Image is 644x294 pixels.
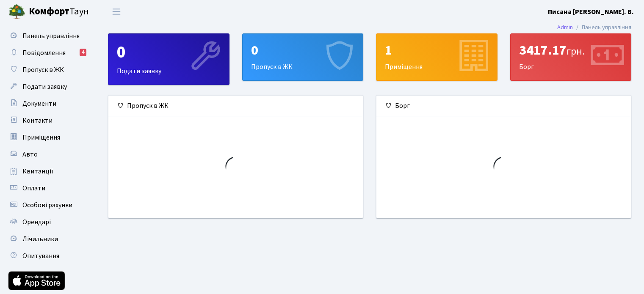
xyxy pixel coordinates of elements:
[4,44,89,61] a: Повідомлення4
[4,214,89,231] a: Орендарі
[22,167,53,176] span: Квитанції
[544,19,644,36] nav: breadcrumb
[29,5,69,18] b: Комфорт
[4,146,89,163] a: Авто
[4,61,89,78] a: Пропуск в ЖК
[106,5,127,19] button: Переключити навігацію
[4,180,89,197] a: Оплати
[4,112,89,129] a: Контакти
[567,44,585,59] span: грн.
[29,5,89,19] span: Таун
[108,96,363,116] div: Пропуск в ЖК
[557,23,573,32] a: Admin
[22,217,51,227] span: Орендарі
[22,184,45,193] span: Оплати
[4,247,89,264] a: Опитування
[376,33,498,81] a: 1Приміщення
[548,7,634,17] a: Писана [PERSON_NAME]. В.
[4,129,89,146] a: Приміщення
[22,31,80,41] span: Панель управління
[548,7,634,16] b: Писана [PERSON_NAME]. В.
[22,133,60,142] span: Приміщення
[376,96,631,116] div: Борг
[376,34,497,80] div: Приміщення
[108,34,229,85] div: Подати заявку
[8,3,25,20] img: logo.png
[251,42,355,58] div: 0
[4,197,89,214] a: Особові рахунки
[385,42,489,58] div: 1
[108,33,229,85] a: 0Подати заявку
[511,34,631,80] div: Борг
[22,99,56,108] span: Документи
[22,116,53,125] span: Контакти
[4,27,89,44] a: Панель управління
[22,234,58,244] span: Лічильники
[573,23,631,32] li: Панель управління
[243,34,363,80] div: Пропуск в ЖК
[4,231,89,247] a: Лічильники
[80,49,86,56] div: 4
[4,163,89,180] a: Квитанції
[519,42,623,58] div: 3417.17
[22,251,59,261] span: Опитування
[4,95,89,112] a: Документи
[22,201,72,210] span: Особові рахунки
[22,82,67,91] span: Подати заявку
[22,48,66,58] span: Повідомлення
[117,42,221,63] div: 0
[4,78,89,95] a: Подати заявку
[242,33,364,81] a: 0Пропуск в ЖК
[22,65,64,74] span: Пропуск в ЖК
[22,150,38,159] span: Авто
